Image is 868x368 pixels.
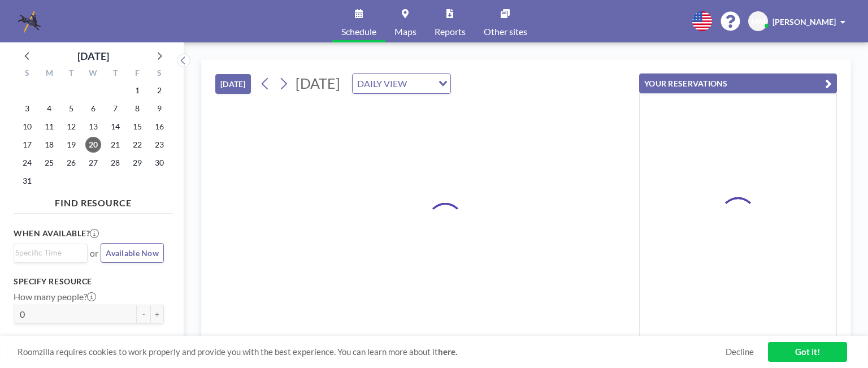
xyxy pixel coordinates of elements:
[129,101,145,116] span: Friday, August 8, 2025
[129,119,145,135] span: Friday, August 15, 2025
[126,67,148,81] div: F
[15,246,81,259] input: Search for option
[150,305,164,324] button: +
[106,248,159,258] span: Available Now
[639,73,837,93] button: YOUR RESERVATIONS
[85,119,101,135] span: Wednesday, August 13, 2025
[107,101,123,116] span: Thursday, August 7, 2025
[19,137,35,153] span: Sunday, August 17, 2025
[41,137,57,153] span: Monday, August 18, 2025
[63,137,79,153] span: Tuesday, August 19, 2025
[151,137,167,153] span: Saturday, August 23, 2025
[751,16,766,27] span: MM
[18,347,726,357] span: Roomzilla requires cookies to work properly and provide you with the best experience. You can lea...
[63,101,79,116] span: Tuesday, August 5, 2025
[129,83,145,98] span: Friday, August 1, 2025
[726,347,754,357] a: Decline
[63,155,79,171] span: Tuesday, August 26, 2025
[435,27,466,36] span: Reports
[16,67,38,81] div: S
[14,291,96,302] label: How many people?
[38,67,60,81] div: M
[14,244,87,261] div: Search for option
[151,83,167,98] span: Saturday, August 2, 2025
[19,155,35,171] span: Sunday, August 24, 2025
[63,119,79,135] span: Tuesday, August 12, 2025
[107,119,123,135] span: Thursday, August 14, 2025
[438,347,457,357] a: here.
[85,137,101,153] span: Wednesday, August 20, 2025
[341,27,376,36] span: Schedule
[151,101,167,116] span: Saturday, August 9, 2025
[104,67,126,81] div: T
[85,155,101,171] span: Wednesday, August 27, 2025
[77,48,109,64] div: [DATE]
[107,155,123,171] span: Thursday, August 28, 2025
[410,76,432,91] input: Search for option
[41,155,57,171] span: Monday, August 25, 2025
[14,276,164,287] h3: Specify resource
[394,27,416,36] span: Maps
[151,155,167,171] span: Saturday, August 30, 2025
[215,74,251,94] button: [DATE]
[19,119,35,135] span: Sunday, August 10, 2025
[148,67,170,81] div: S
[296,75,340,92] span: [DATE]
[14,193,173,209] h4: FIND RESOURCE
[83,67,105,81] div: W
[129,137,145,153] span: Friday, August 22, 2025
[41,101,57,116] span: Monday, August 4, 2025
[101,243,164,263] button: Available Now
[768,342,847,362] a: Got it!
[137,305,150,324] button: -
[107,137,123,153] span: Thursday, August 21, 2025
[151,119,167,135] span: Saturday, August 16, 2025
[484,27,527,36] span: Other sites
[772,17,836,27] span: [PERSON_NAME]
[85,101,101,116] span: Wednesday, August 6, 2025
[41,119,57,135] span: Monday, August 11, 2025
[14,333,34,344] label: Floor
[19,101,35,116] span: Sunday, August 3, 2025
[90,248,98,259] span: or
[353,74,450,93] div: Search for option
[60,67,83,81] div: T
[355,76,409,91] span: DAILY VIEW
[129,155,145,171] span: Friday, August 29, 2025
[19,173,35,189] span: Sunday, August 31, 2025
[18,10,41,33] img: organization-logo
